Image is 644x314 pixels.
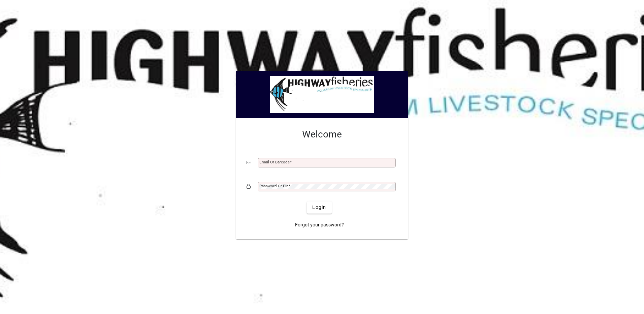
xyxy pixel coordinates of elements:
[259,160,290,164] mat-label: Email or Barcode
[247,129,397,140] h2: Welcome
[292,219,347,231] a: Forgot your password?
[307,201,331,214] button: Login
[259,184,288,188] mat-label: Password or Pin
[295,221,344,228] span: Forgot your password?
[312,204,326,211] span: Login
